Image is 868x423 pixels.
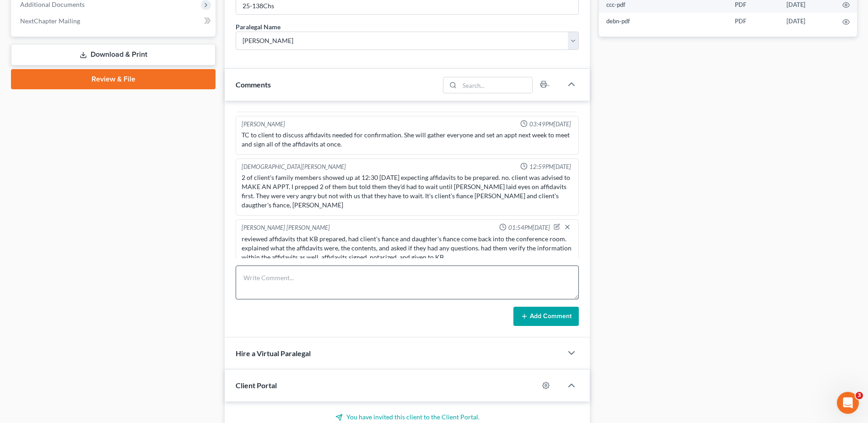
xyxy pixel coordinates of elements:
[513,307,579,326] button: Add Comment
[20,0,85,8] span: Additional Documents
[236,80,271,89] span: Comments
[856,392,863,399] span: 3
[11,69,216,89] a: Review & File
[242,130,573,149] div: TC to client to discuss affidavits needed for confirmation. She will gather everyone and set an a...
[242,120,285,129] div: [PERSON_NAME]
[529,120,571,129] span: 03:49PM[DATE]
[242,163,346,171] div: [DEMOGRAPHIC_DATA][PERSON_NAME]
[242,223,330,233] div: [PERSON_NAME] [PERSON_NAME]
[242,234,573,262] div: reviewed affidavits that KB prepared, had client's fiance and daughter's fiance come back into th...
[11,44,216,65] a: Download & Print
[236,412,579,422] p: You have invited this client to the Client Portal.
[236,381,277,390] span: Client Portal
[242,173,573,210] div: 2 of client's family members showed up at 12:30 [DATE] expecting affidavits to be prepared. no. c...
[779,13,835,29] td: [DATE]
[728,13,779,29] td: PDF
[529,163,571,171] span: 12:59PM[DATE]
[20,17,80,25] span: NextChapter Mailing
[837,392,859,414] iframe: Intercom live chat
[508,223,550,232] span: 01:54PM[DATE]
[236,349,311,358] span: Hire a Virtual Paralegal
[236,22,280,32] div: Paralegal Name
[599,13,728,29] td: debn-pdf
[13,13,216,29] a: NextChapter Mailing
[459,77,532,93] input: Search...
